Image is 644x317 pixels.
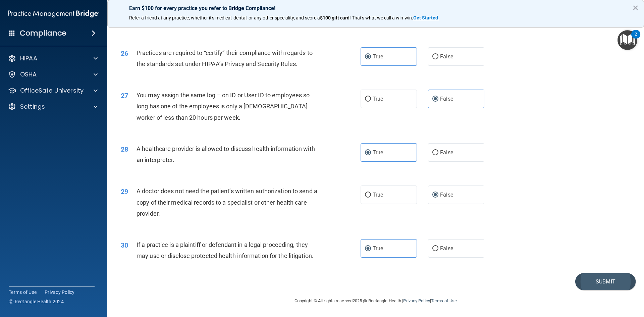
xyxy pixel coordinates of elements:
[121,188,128,196] span: 29
[432,246,438,251] input: False
[129,15,320,20] span: Refer a friend at any practice, whether it's medical, dental, or any other speciality, and score a
[129,5,622,11] p: Earn $100 for every practice you refer to Bridge Compliance!
[575,273,636,290] button: Submit
[121,49,128,57] span: 26
[20,29,66,38] h4: Compliance
[9,298,64,305] span: Ⓒ Rectangle Health 2024
[403,298,430,303] a: Privacy Policy
[253,290,498,312] div: Copyright © All rights reserved 2025 @ Rectangle Health | |
[373,149,383,156] span: True
[350,15,413,20] span: ! That's what we call a win-win.
[8,70,98,78] a: OSHA
[373,53,383,60] span: True
[365,150,371,155] input: True
[373,96,383,102] span: True
[373,245,383,252] span: True
[121,241,128,249] span: 30
[20,54,37,62] p: HIPAA
[365,54,371,59] input: True
[8,7,99,20] img: PMB logo
[137,49,313,67] span: Practices are required to “certify” their compliance with regards to the standards set under HIPA...
[365,193,371,198] input: True
[432,54,438,59] input: False
[137,188,317,217] span: A doctor does not need the patient’s written authorization to send a copy of their medical record...
[432,97,438,102] input: False
[413,15,438,20] strong: Get Started
[9,289,37,296] a: Terms of Use
[20,70,37,78] p: OSHA
[137,145,315,163] span: A healthcare provider is allowed to discuss health information with an interpreter.
[137,92,310,121] span: You may assign the same log – on ID or User ID to employees so long has one of the employees is o...
[432,193,438,198] input: False
[8,54,98,62] a: HIPAA
[137,241,314,259] span: If a practice is a plaintiff or defendant in a legal proceeding, they may use or disclose protect...
[365,97,371,102] input: True
[20,103,45,111] p: Settings
[440,149,453,156] span: False
[632,2,639,13] button: Close
[431,298,457,303] a: Terms of Use
[45,289,75,296] a: Privacy Policy
[432,150,438,155] input: False
[635,34,637,43] div: 2
[618,30,637,50] button: Open Resource Center, 2 new notifications
[440,53,453,60] span: False
[8,87,98,95] a: OfficeSafe University
[121,145,128,153] span: 28
[365,246,371,251] input: True
[440,96,453,102] span: False
[8,103,98,111] a: Settings
[320,15,350,20] strong: $100 gift card
[373,192,383,198] span: True
[440,192,453,198] span: False
[440,245,453,252] span: False
[413,15,439,20] a: Get Started
[121,92,128,100] span: 27
[610,271,636,296] iframe: Drift Widget Chat Controller
[20,87,84,95] p: OfficeSafe University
